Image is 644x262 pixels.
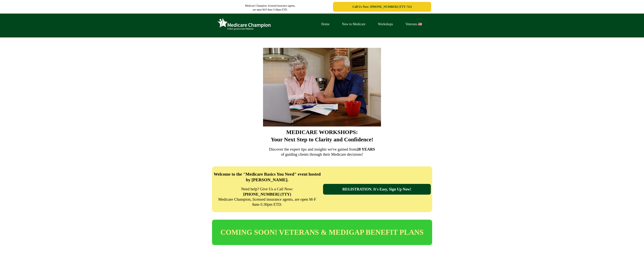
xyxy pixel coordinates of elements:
span: COMING SOON! VETERANS & MEDIGAP BENEFIT PLANS [220,228,424,236]
strong: MEDICARE WORKSHOPS: [286,129,358,135]
p: Discover the expert tips and insights we've gained from [213,147,431,152]
a: New to Medicare [336,21,372,27]
span: Call Us Now: [PHONE_NUMBER] (TTY 711) [352,5,412,8]
strong: Welcome to the "Medicare Basics You Need" event hosted by [PERSON_NAME]. [214,172,321,182]
img: Brand Logo [216,16,272,32]
p: Need help? Give Us a Call Now: [217,187,317,192]
p: Medicare Champion, licensed insurance agents, are open M-F 8am-5:30pm ETD. [217,197,317,207]
a: Home [315,21,336,27]
strong: 20 YEARS [357,147,375,152]
p: of guiding clients through their Medicare decisions! [213,152,431,157]
a: REGISTRATION. It's Easy, Sign Up Now! [323,184,431,195]
p: Medicare Champion, licensed insurance agents, [213,4,328,8]
a: Veterans 🇺🇸 [399,21,428,27]
span: REGISTRATION. It's Easy, Sign Up Now! [342,187,411,191]
strong: Your Next Step to Clarity and Confidence! [271,136,373,142]
a: Call Us Now: 1-833-823-1990 (TTY 711) [333,2,431,12]
strong: [PHONE_NUMBER] (TTY) [243,192,291,196]
a: Workshops [372,21,399,27]
p: are open M-F 8am-5:30pm ETD. [213,8,328,12]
